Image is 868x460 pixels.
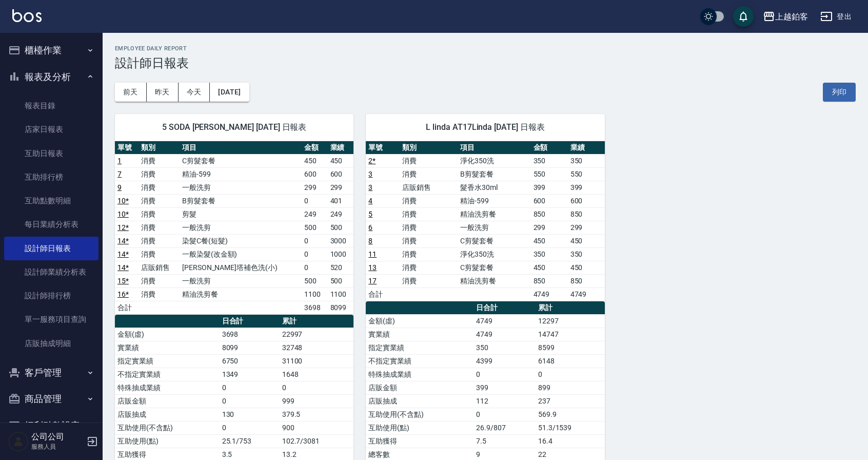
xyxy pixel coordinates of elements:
td: 102.7/3081 [280,434,354,448]
a: 1 [117,157,122,165]
a: 設計師排行榜 [4,284,98,308]
a: 設計師業績分析表 [4,260,98,284]
td: 6750 [220,354,280,368]
td: 32748 [280,341,354,354]
td: 450 [568,261,605,274]
td: 550 [568,167,605,181]
td: 店販銷售 [139,261,180,274]
td: 不指定實業績 [115,368,220,381]
td: 互助使用(點) [115,434,220,448]
button: 登出 [816,7,856,26]
td: 指定實業績 [115,354,220,368]
th: 累計 [280,315,354,328]
th: 累計 [536,301,605,315]
td: 消費 [400,234,458,247]
td: 31100 [280,354,354,368]
td: 實業績 [115,341,220,354]
a: 8 [368,237,372,245]
td: 850 [531,207,568,221]
td: 26.9/807 [474,421,536,434]
td: 450 [531,261,568,274]
td: 249 [302,207,328,221]
a: 單一服務項目查詢 [4,308,98,331]
td: 淨化350洗 [458,247,530,261]
th: 類別 [400,141,458,155]
td: 25.1/753 [220,434,280,448]
td: 500 [328,274,354,287]
td: 450 [531,234,568,247]
td: 399 [531,181,568,194]
a: 13 [368,263,377,272]
td: 850 [568,207,605,221]
a: 每日業績分析表 [4,213,98,236]
td: B剪髮套餐 [458,167,530,181]
td: 一般洗剪 [180,221,302,234]
td: 8099 [220,341,280,354]
td: 消費 [400,261,458,274]
td: 金額(虛) [366,314,474,328]
td: 16.4 [536,434,605,448]
td: 消費 [139,274,180,287]
td: 569.9 [536,408,605,421]
td: 600 [531,194,568,207]
td: 店販金額 [366,381,474,394]
td: B剪髮套餐 [180,194,302,207]
td: 精油-599 [458,194,530,207]
th: 日合計 [220,315,280,328]
td: 500 [302,221,328,234]
td: 1100 [302,287,328,301]
td: 指定實業績 [366,341,474,354]
td: 1648 [280,368,354,381]
td: 精油洗剪餐 [180,287,302,301]
td: 8599 [536,341,605,354]
a: 互助排行榜 [4,165,98,189]
span: L linda AT17Linda [DATE] 日報表 [378,122,592,132]
td: 髮香水30ml [458,181,530,194]
td: 350 [531,247,568,261]
td: 0 [220,381,280,394]
td: 店販銷售 [400,181,458,194]
td: 互助使用(不含點) [115,421,220,434]
th: 項目 [180,141,302,155]
td: C剪髮套餐 [458,261,530,274]
div: 上越鉑客 [775,10,808,23]
td: 600 [302,167,328,181]
a: 設計師日報表 [4,237,98,260]
td: 299 [531,221,568,234]
th: 業績 [568,141,605,155]
a: 9 [117,183,122,191]
button: 今天 [179,83,210,102]
td: 299 [328,181,354,194]
td: 520 [328,261,354,274]
td: 合計 [115,301,139,314]
td: 消費 [400,221,458,234]
h2: Employee Daily Report [115,45,856,52]
td: 350 [531,154,568,167]
td: 染髮C餐(短髮) [180,234,302,247]
td: 消費 [139,154,180,167]
td: 合計 [366,287,399,301]
a: 7 [117,170,122,178]
h3: 設計師日報表 [115,56,856,70]
th: 金額 [531,141,568,155]
td: 0 [302,194,328,207]
td: 3698 [220,328,280,341]
span: 5 SODA [PERSON_NAME] [DATE] 日報表 [127,122,341,132]
td: 0 [474,408,536,421]
td: 店販金額 [115,394,220,408]
th: 金額 [302,141,328,155]
td: 0 [280,381,354,394]
td: 消費 [139,287,180,301]
td: 600 [568,194,605,207]
td: 一般洗剪 [180,181,302,194]
td: 精油洗剪餐 [458,207,530,221]
td: 51.3/1539 [536,421,605,434]
td: 消費 [139,194,180,207]
td: 0 [220,394,280,408]
button: save [733,6,754,27]
td: 500 [328,221,354,234]
button: 櫃檯作業 [4,37,98,64]
button: 報表及分析 [4,64,98,90]
td: 4749 [474,328,536,341]
td: 精油-599 [180,167,302,181]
